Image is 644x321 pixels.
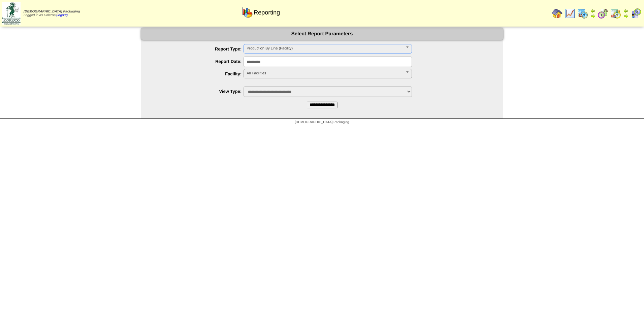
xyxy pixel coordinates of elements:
[623,8,629,13] img: arrowleft.gif
[155,89,244,94] label: View Type:
[24,10,80,17] span: Logged in as Colerost
[254,9,280,16] span: Reporting
[2,2,21,25] img: zoroco-logo-small.webp
[24,10,80,13] span: [DEMOGRAPHIC_DATA] Packaging
[56,13,68,17] a: (logout)
[552,8,562,19] img: home.gif
[295,120,349,124] span: [DEMOGRAPHIC_DATA] Packaging
[590,13,595,19] img: arrowright.gif
[610,8,621,19] img: calendarinout.gif
[590,8,595,13] img: arrowleft.gif
[155,59,244,64] label: Report Date:
[155,46,244,51] label: Report Type:
[247,44,403,52] span: Production By Line (Facility)
[565,8,575,19] img: line_graph.gif
[242,7,253,18] img: graph.gif
[598,8,608,19] img: calendarblend.gif
[247,69,403,77] span: All Facilities
[141,28,503,40] div: Select Report Parameters
[631,8,641,19] img: calendarcustomer.gif
[623,13,629,19] img: arrowright.gif
[577,8,588,19] img: calendarprod.gif
[155,71,244,76] label: Facility:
